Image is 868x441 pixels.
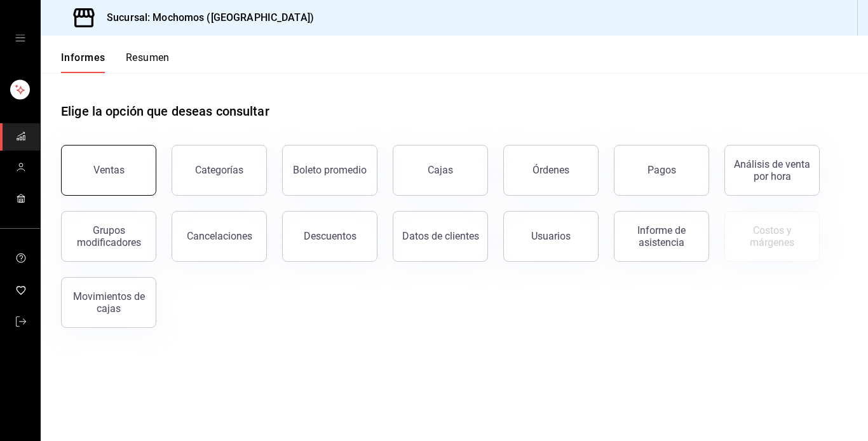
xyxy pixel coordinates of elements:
font: Cancelaciones [187,230,252,242]
button: Grupos modificadores [61,211,156,262]
button: Análisis de venta por hora [724,145,820,196]
font: Datos de clientes [402,230,479,242]
font: Cajas [428,164,453,176]
font: Informe de asistencia [637,224,686,248]
font: Informes [61,51,105,64]
font: Análisis de venta por hora [734,158,810,182]
button: cajón abierto [15,33,25,43]
font: Ventas [93,164,125,176]
button: Órdenes [503,145,599,196]
font: Usuarios [531,230,571,242]
button: Categorías [172,145,267,196]
button: Informe de asistencia [614,211,709,262]
button: Contrata inventarios para ver este informe [724,211,820,262]
font: Elige la opción que deseas consultar [61,104,269,119]
button: Usuarios [503,211,599,262]
font: Movimientos de cajas [73,290,145,315]
button: Ventas [61,145,156,196]
font: Pagos [648,164,676,176]
button: Descuentos [282,211,377,262]
button: Datos de clientes [393,211,488,262]
button: Cajas [393,145,488,196]
button: Boleto promedio [282,145,377,196]
font: Resumen [126,51,170,64]
button: Pagos [614,145,709,196]
font: Categorías [195,164,243,176]
font: Grupos modificadores [77,224,141,248]
div: pestañas de navegación [61,51,170,73]
button: Movimientos de cajas [61,277,156,328]
font: Sucursal: Mochomos ([GEOGRAPHIC_DATA]) [107,11,314,24]
font: Costos y márgenes [750,224,794,248]
button: Cancelaciones [172,211,267,262]
font: Boleto promedio [293,164,367,176]
font: Órdenes [532,164,569,176]
font: Descuentos [304,230,356,242]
